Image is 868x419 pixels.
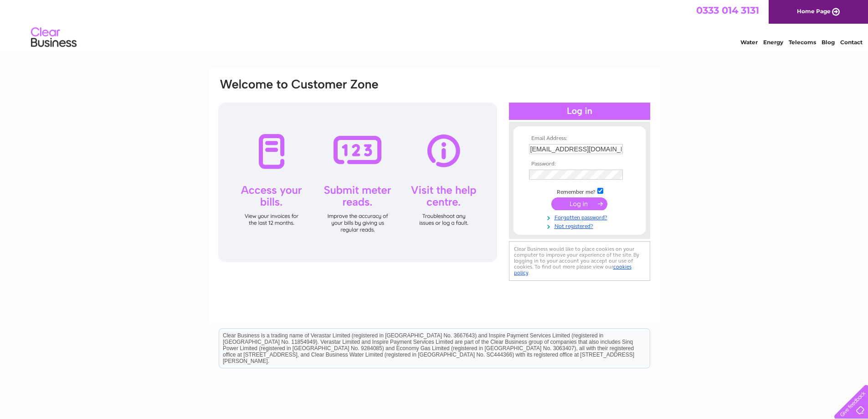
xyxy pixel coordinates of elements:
[527,161,632,167] th: Password:
[740,39,758,46] a: Water
[527,186,632,196] td: Remember me?
[763,39,783,46] a: Energy
[527,135,632,142] th: Email Address:
[219,5,650,44] div: Clear Business is a trading name of Verastar Limited (registered in [GEOGRAPHIC_DATA] No. 3667643...
[514,264,632,276] a: cookies policy
[789,39,816,46] a: Telecoms
[529,212,632,221] a: Forgotten password?
[551,197,607,210] input: Submit
[696,5,759,16] a: 0333 014 3131
[31,24,77,52] img: logo.png
[529,221,632,230] a: Not registered?
[840,39,863,46] a: Contact
[509,241,650,281] div: Clear Business would like to place cookies on your computer to improve your experience of the sit...
[822,39,835,46] a: Blog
